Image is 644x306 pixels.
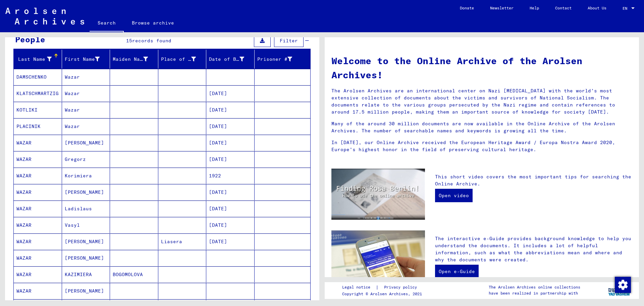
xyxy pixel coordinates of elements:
mat-cell: Wazar [62,102,110,118]
mat-cell: [PERSON_NAME] [62,184,110,200]
a: Search [90,15,124,32]
a: Browse archive [124,15,182,31]
span: EN [623,6,630,11]
a: Open video [435,189,473,202]
mat-cell: [PERSON_NAME] [62,250,110,266]
mat-cell: Wazar [62,85,110,101]
mat-cell: [DATE] [206,217,255,233]
a: Open e-Guide [435,265,479,278]
mat-cell: KAZIMIERA [62,266,110,282]
mat-cell: [DATE] [206,184,255,200]
mat-header-cell: Maiden Name [110,50,158,69]
div: Maiden Name [113,54,158,64]
mat-cell: [DATE] [206,151,255,167]
mat-cell: [DATE] [206,233,255,250]
div: | [342,284,425,291]
mat-cell: 1922 [206,168,255,184]
h1: Welcome to the Online Archive of the Arolsen Archives! [331,54,632,82]
p: The Arolsen Archives are an international center on Nazi [MEDICAL_DATA] with the world’s most ext... [331,87,632,116]
mat-cell: BOGOMOLOVA [110,266,158,282]
mat-cell: Wazar [62,118,110,134]
div: Date of Birth [209,56,244,63]
p: This short video covers the most important tips for searching the Online Archive. [435,173,632,187]
mat-cell: [DATE] [206,201,255,217]
mat-cell: WAZAR [14,283,62,299]
img: yv_logo.png [607,282,632,299]
mat-cell: KLATSCHMARTZIG [14,85,62,101]
p: In [DATE], our Online Archive received the European Heritage Award / Europa Nostra Award 2020, Eu... [331,139,632,153]
mat-cell: [DATE] [206,102,255,118]
div: First Name [65,56,100,63]
mat-cell: KOTLIKI [14,102,62,118]
img: video.jpg [331,169,425,220]
mat-cell: Gregorz [62,151,110,167]
mat-cell: [DATE] [206,118,255,134]
mat-cell: Wazar [62,69,110,85]
mat-cell: Ladislaus [62,201,110,217]
mat-cell: WAZAR [14,135,62,151]
p: have been realized in partnership with [489,290,580,296]
img: Arolsen_neg.svg [5,8,84,25]
mat-cell: [PERSON_NAME] [62,233,110,250]
div: People [15,33,45,45]
mat-header-cell: Date of Birth [206,50,255,69]
mat-cell: [DATE] [206,135,255,151]
mat-header-cell: First Name [62,50,110,69]
mat-cell: WAZAR [14,184,62,200]
mat-cell: Vasyl [62,217,110,233]
mat-cell: WAZAR [14,201,62,217]
div: Last Name [16,56,52,63]
div: Maiden Name [113,56,148,63]
div: Last Name [16,54,62,64]
mat-header-cell: Last Name [14,50,62,69]
mat-cell: PLACINIK [14,118,62,134]
mat-cell: [PERSON_NAME] [62,135,110,151]
span: 15 [126,38,132,44]
mat-cell: [DATE] [206,85,255,101]
p: The interactive e-Guide provides background knowledge to help you understand the documents. It in... [435,235,632,263]
span: Filter [280,38,298,44]
div: Prisoner # [257,54,303,64]
mat-cell: [PERSON_NAME] [62,283,110,299]
div: Date of Birth [209,54,254,64]
div: First Name [65,54,110,64]
span: records found [132,38,171,44]
div: Place of Birth [161,54,206,64]
mat-cell: Korimiera [62,168,110,184]
mat-header-cell: Place of Birth [158,50,207,69]
img: eguide.jpg [331,230,425,293]
p: Copyright © Arolsen Archives, 2021 [342,291,425,297]
div: Prisoner # [257,56,292,63]
img: Change consent [615,277,631,293]
mat-cell: Liasera [158,233,207,250]
mat-cell: WAZAR [14,151,62,167]
p: The Arolsen Archives online collections [489,284,580,290]
mat-cell: WAZAR [14,250,62,266]
mat-cell: DAMSCHENKO [14,69,62,85]
button: Filter [274,34,304,47]
a: Legal notice [342,284,376,291]
mat-cell: WAZAR [14,168,62,184]
div: Place of Birth [161,56,196,63]
p: Many of the around 30 million documents are now available in the Online Archive of the Arolsen Ar... [331,120,632,134]
a: Privacy policy [379,284,425,291]
mat-header-cell: Prisoner # [255,50,311,69]
mat-cell: WAZAR [14,266,62,282]
mat-cell: WAZAR [14,217,62,233]
mat-cell: WAZAR [14,233,62,250]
